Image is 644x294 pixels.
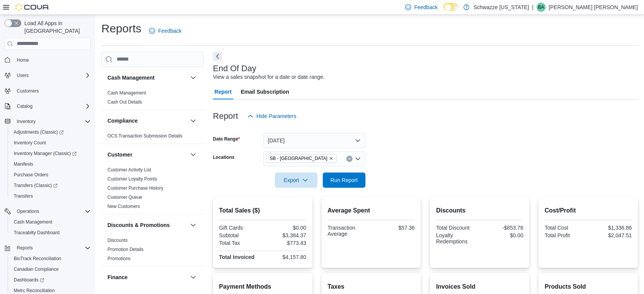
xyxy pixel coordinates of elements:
span: Export [279,173,313,188]
button: Users [2,70,94,81]
div: Total Cost [545,225,586,231]
h2: Taxes [328,282,415,291]
h3: End Of Day [213,64,256,73]
span: BioTrack Reconciliation [11,254,91,263]
button: Customer [107,151,187,158]
div: Discounts & Promotions [101,236,204,266]
label: Date Range [213,136,240,142]
h2: Cost/Profit [545,206,632,215]
div: Compliance [101,131,204,144]
button: Inventory [2,116,94,127]
button: Operations [2,206,94,217]
h2: Invoices Sold [436,282,523,291]
a: Adjustments (Classic) [8,127,94,137]
div: $0.00 [264,225,306,231]
h3: Customer [107,151,132,158]
h2: Payment Methods [219,282,306,291]
span: Hide Parameters [256,112,296,120]
span: Load All Apps in [GEOGRAPHIC_DATA] [21,19,91,35]
a: Customer Loyalty Points [107,176,157,182]
span: Adjustments (Classic) [14,129,64,135]
button: Compliance [189,116,198,125]
div: -$853.76 [481,225,523,231]
a: Traceabilty Dashboard [11,228,62,237]
span: Cash Out Details [107,99,142,105]
button: Cash Management [107,74,187,81]
div: $1,336.86 [590,225,632,231]
div: Loyalty Redemptions [436,232,478,244]
div: $4,157.80 [264,254,306,260]
span: Users [17,72,29,78]
span: Inventory Count [11,138,91,147]
div: Brandon Allen Benoit [537,3,546,12]
a: Customer Activity List [107,167,151,173]
a: Inventory Manager (Classic) [8,148,94,159]
span: Catalog [14,102,91,111]
a: Dashboards [8,275,94,285]
a: Customer Queue [107,195,142,200]
span: OCS Transaction Submission Details [107,133,183,139]
a: Dashboards [11,275,47,284]
span: Traceabilty Dashboard [14,230,59,236]
div: Subtotal [219,232,261,238]
a: Promotion Details [107,247,144,252]
div: Customer [101,165,204,214]
button: Purchase Orders [8,169,94,180]
h2: Products Sold [545,282,632,291]
a: BioTrack Reconciliation [11,254,64,263]
span: Inventory Manager (Classic) [11,149,91,158]
span: Feedback [158,27,181,35]
div: $773.43 [264,240,306,246]
button: Reports [2,243,94,253]
span: Transfers [11,192,91,201]
span: Cash Management [11,217,91,227]
a: Discounts [107,238,128,243]
span: Purchase Orders [11,170,91,179]
span: Adjustments (Classic) [11,128,91,137]
p: | [532,3,533,12]
button: Finance [189,273,198,282]
button: Users [14,71,32,80]
span: Inventory [17,118,35,125]
strong: Total Invoiced [219,254,255,260]
label: Locations [213,154,235,160]
h1: Reports [101,21,141,36]
span: Run Report [330,176,358,184]
a: Inventory Manager (Classic) [11,149,80,158]
span: Inventory [14,117,91,126]
button: Inventory Count [8,137,94,148]
a: Transfers [11,192,36,201]
a: Transfers (Classic) [8,180,94,191]
span: Inventory Manager (Classic) [14,150,77,157]
a: Adjustments (Classic) [11,128,67,137]
span: Operations [17,208,39,214]
div: Cash Management [101,88,204,110]
button: Inventory [14,117,38,126]
button: Operations [14,207,42,216]
span: Traceabilty Dashboard [11,228,91,237]
a: Inventory Count [11,138,49,147]
span: Operations [14,207,91,216]
p: [PERSON_NAME] [PERSON_NAME] [549,3,638,12]
a: New Customers [107,204,140,209]
a: Cash Management [107,90,146,96]
button: Export [275,173,317,188]
a: Feedback [146,23,184,38]
h2: Total Sales ($) [219,206,306,215]
button: Manifests [8,159,94,169]
div: View a sales snapshot for a date or date range. [213,73,325,81]
div: Total Profit [545,232,586,238]
span: Customer Purchase History [107,185,163,191]
button: Catalog [14,102,35,111]
a: Customers [14,86,42,96]
span: Home [14,55,91,65]
button: Customers [2,85,94,96]
button: Home [2,54,94,66]
span: Metrc Reconciliation [14,288,55,294]
img: Cova [15,3,50,11]
button: Cash Management [189,73,198,82]
span: Inventory Count [14,140,46,146]
button: Cash Management [8,217,94,227]
span: Transfers (Classic) [11,181,91,190]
